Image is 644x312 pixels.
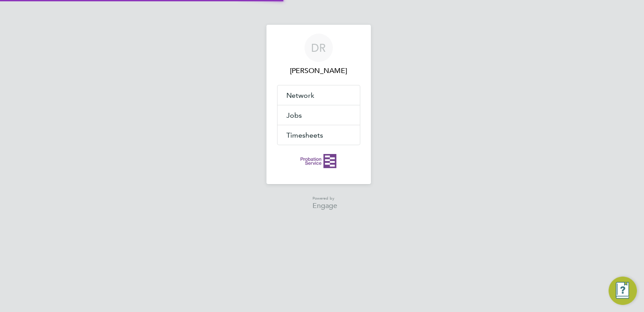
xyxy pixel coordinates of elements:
[609,277,637,305] button: Engage Resource Center
[286,91,314,100] span: Network
[277,65,360,76] span: Dionne Roye
[312,195,337,202] span: Powered by
[300,195,337,209] a: Powered byEngage
[266,25,371,184] nav: Main navigation
[278,105,360,125] button: Jobs
[278,125,360,145] button: Timesheets
[286,111,302,119] span: Jobs
[311,42,326,54] span: DR
[277,154,360,168] a: Go to home page
[277,34,360,76] a: DR[PERSON_NAME]
[312,202,337,210] span: Engage
[301,154,336,168] img: probationservice-logo-retina.png
[278,85,360,105] button: Network
[286,131,323,139] span: Timesheets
